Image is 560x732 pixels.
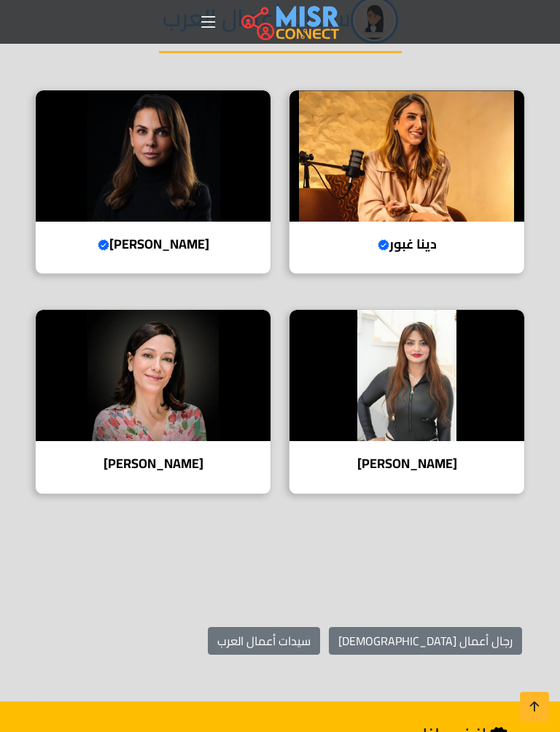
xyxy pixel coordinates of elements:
[329,627,522,655] a: رجال أعمال [DEMOGRAPHIC_DATA]
[47,456,260,472] h4: [PERSON_NAME]
[289,90,524,222] img: دينا غبور
[208,627,320,655] a: سيدات أعمال العرب
[280,309,534,494] a: يسرى شبير [PERSON_NAME]
[26,309,280,494] a: مني عطايا [PERSON_NAME]
[26,90,280,275] a: هيلدا لوقا [PERSON_NAME]
[36,90,271,222] img: هيلدا لوقا
[300,236,513,252] h4: دينا غبور
[241,4,339,40] img: main.misr_connect
[300,456,513,472] h4: [PERSON_NAME]
[36,310,271,441] img: مني عطايا
[378,239,389,251] svg: Verified account
[280,90,534,275] a: دينا غبور دينا غبور
[289,310,524,441] img: يسرى شبير
[47,236,260,252] h4: [PERSON_NAME]
[98,239,109,251] svg: Verified account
